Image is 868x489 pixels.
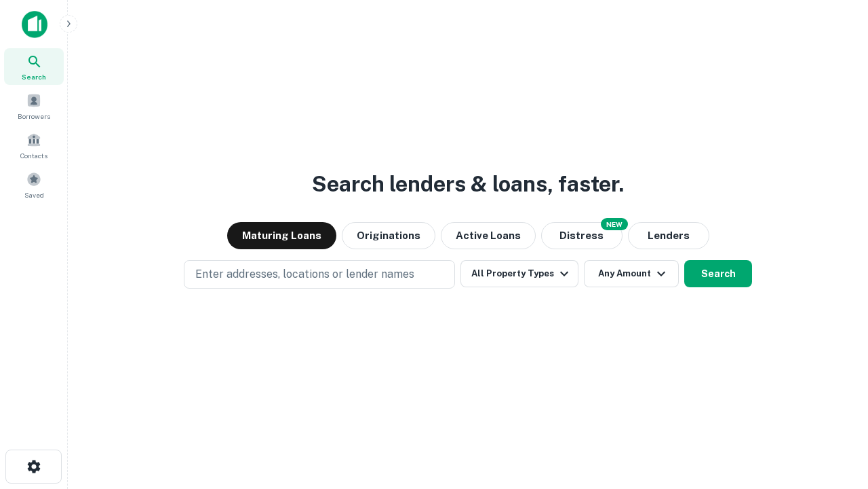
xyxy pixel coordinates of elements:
[684,260,752,287] button: Search
[4,48,64,85] a: Search
[22,11,47,38] img: capitalize-icon.png
[312,168,624,200] h3: Search lenders & loans, faster.
[628,222,709,249] button: Lenders
[4,88,64,124] a: Borrowers
[24,189,44,200] span: Saved
[227,222,336,249] button: Maturing Loans
[195,266,414,283] p: Enter addresses, locations or lender names
[20,150,47,161] span: Contacts
[342,222,435,249] button: Originations
[460,260,578,287] button: All Property Types
[4,127,64,164] a: Contacts
[800,380,868,446] iframe: Chat Widget
[4,166,64,203] a: Saved
[441,222,536,249] button: Active Loans
[541,222,623,249] button: Search distressed loans with lien and other non-mortgage details.
[584,260,679,287] button: Any Amount
[22,71,46,82] span: Search
[184,260,455,289] button: Enter addresses, locations or lender names
[601,218,628,230] div: NEW
[18,111,50,122] span: Borrowers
